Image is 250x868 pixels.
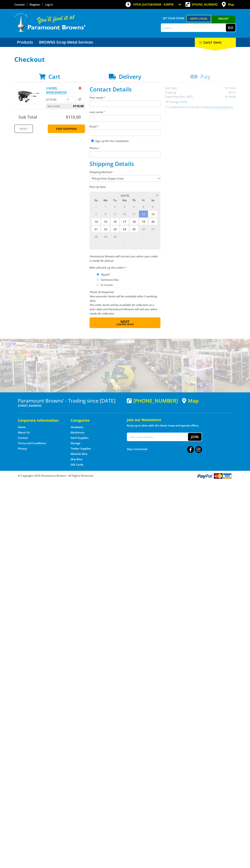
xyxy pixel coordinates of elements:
[210,40,221,44] span: (1 item)
[129,210,138,218] span: 11
[100,277,120,283] label: Someone Else
[127,398,178,403] div: [PHONE_NUMBER]
[139,233,148,240] span: 3
[90,317,160,328] button: Next Confirm order
[90,124,160,129] label: Email
[101,225,110,233] span: 22
[14,56,236,63] h1: Checkout
[120,203,129,210] span: 3
[71,463,83,467] a: Go to the Gift Cards page
[48,124,85,133] a: Keep Shopping
[129,240,138,248] span: 9
[120,218,129,225] span: 17
[148,225,157,233] span: 27
[90,170,160,174] label: Shipping Method
[91,233,101,240] span: 28
[14,473,236,479] div: ® Copyright 2025 Paramount Browns'. All Rights Reserved.
[101,210,110,218] span: 8
[110,225,120,233] span: 23
[18,425,26,429] a: Go to the Home page
[110,218,120,225] span: 16
[120,240,129,248] span: 8
[139,203,148,210] span: 5
[139,198,148,203] span: Fr
[18,86,39,107] img: 2-WHEEL WHEELBARROW
[90,115,160,121] input: Please enter your last name.
[127,445,202,453] div: Stay Connected
[46,86,67,94] a: 2-WHEEL WHEELBARROW
[90,175,160,182] select: Please select a shipping method.
[129,218,138,225] span: 18
[119,73,141,80] span: Delivery
[97,273,99,276] input: Please select who will pick up the order.
[101,203,110,210] span: 1
[90,146,160,150] label: Phone
[19,114,37,120] span: Sub Total
[91,218,101,225] span: 14
[148,198,157,203] span: Sa
[30,3,40,6] a: Go to the registration page
[148,210,157,218] span: 13
[46,103,85,109] p: Item total:
[139,218,148,225] span: 19
[97,284,99,286] input: Please select who will pick up the order.
[46,97,65,102] p: $110.00
[18,431,30,434] a: Go to the About Us page
[182,398,199,404] a: View a map of Gepps Cross location
[90,255,158,262] em: Paramount Browns will contact you when your order is ready for pickup
[129,233,138,240] span: 2
[79,86,81,90] a: Remove from cart
[14,38,36,47] a: Go to the Products page
[120,233,129,240] span: 1
[71,452,87,456] a: Go to the Wheelie Bins page
[188,433,202,441] button: Join
[101,218,110,225] span: 15
[71,425,83,429] a: Go to the Hardware page
[127,433,188,441] input: Your email address
[45,3,53,6] a: Log in
[100,282,114,288] label: A Courier
[14,124,33,133] a: Print
[90,290,157,315] em: Photo ID Required. Non-preorder items will be available after 5 working days Pre-order items will...
[110,240,120,248] span: 7
[110,198,120,203] span: Tu
[148,203,157,210] span: 6
[129,225,138,233] span: 25
[90,160,160,167] h2: Shipping Details
[101,233,110,240] span: 29
[90,110,160,114] label: Last name
[90,265,160,270] label: Who will pick up the order?
[226,24,236,32] button: Go
[127,423,232,428] p: Keep up to date with the latest news and special offers.
[110,210,120,218] span: 9
[71,457,82,461] a: Go to the Skip Bins page
[71,431,84,434] a: Go to the Machinery page
[90,86,160,93] h2: Contact Details
[90,95,160,100] label: First name
[18,418,63,423] h5: Corporate Information
[18,436,28,440] a: Go to the Contact page
[211,15,236,29] a: Mount [PERSON_NAME]
[129,198,138,203] span: Th
[139,240,148,248] span: 10
[71,418,116,423] h5: Categories
[120,198,129,203] span: We
[139,210,148,218] span: 12
[97,278,99,281] input: Please select who will pick up the order.
[91,210,101,218] span: 7
[101,240,110,248] span: 6
[73,103,84,109] span: $110.00
[91,240,101,248] span: 5
[139,225,148,233] span: 26
[197,473,232,479] img: PayPal, Mastercard, Visa accepted
[90,101,160,107] input: Please enter your first name.
[18,398,123,403] h3: Paramount Browns' - Trading since [DATE]
[151,3,174,6] span: 8:00am - 4:00pm
[110,233,120,240] span: 30
[110,203,120,210] span: 2
[148,240,157,248] span: 11
[129,203,138,210] span: 4
[120,319,129,324] span: Next
[97,323,153,326] span: Confirm order
[95,139,129,143] label: Sign up for the newsletter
